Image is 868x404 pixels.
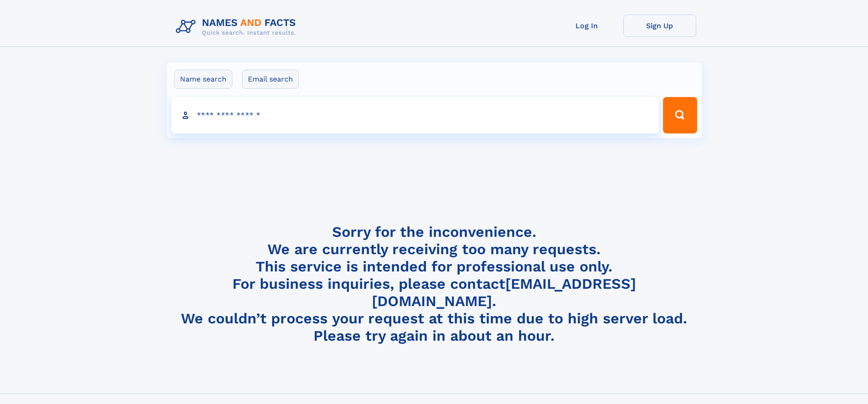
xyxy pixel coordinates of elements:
[623,15,696,37] a: Sign Up
[171,97,659,133] input: search input
[242,70,299,89] label: Email search
[172,223,696,345] h4: Sorry for the inconvenience. We are currently receiving too many requests. This service is intend...
[174,70,232,89] label: Name search
[550,15,623,37] a: Log In
[172,15,303,39] img: Logo Names and Facts
[663,97,697,133] button: Search Button
[372,275,636,310] a: [EMAIL_ADDRESS][DOMAIN_NAME]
